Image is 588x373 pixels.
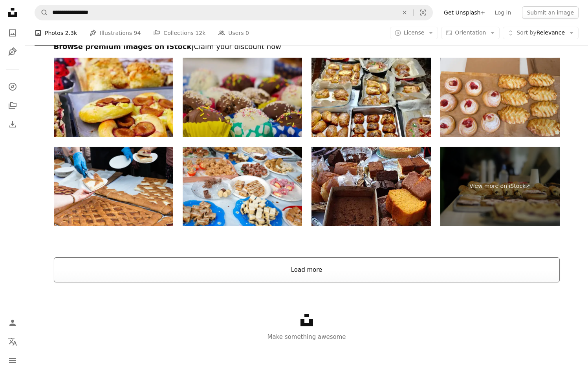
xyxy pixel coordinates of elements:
[25,332,588,342] p: Make something awesome
[54,58,173,137] img: Vertical close-up shot of an assortment of sweet snacks on a table
[54,42,560,51] h2: Browse premium images on iStock
[5,98,20,113] a: Collections
[54,257,560,282] button: Load more
[54,147,173,226] img: placing portion of sweet cheese pie in plate
[5,353,20,368] button: Menu
[503,27,579,39] button: Sort byRelevance
[5,44,20,60] a: Illustrations
[414,5,432,20] button: Visual search
[5,116,20,132] a: Download History
[522,6,579,19] button: Submit an image
[35,5,48,20] button: Search Unsplash
[90,20,141,45] a: Illustrations 94
[517,29,565,37] span: Relevance
[218,20,249,45] a: Users 0
[5,25,20,41] a: Photos
[311,147,431,226] img: table sweet
[441,27,500,39] button: Orientation
[134,29,141,37] span: 94
[5,315,20,331] a: Log in / Sign up
[195,29,205,37] span: 12k
[153,20,205,45] a: Collections 12k
[440,147,560,226] a: View more on iStock↗
[517,29,536,36] span: Sort by
[440,58,560,137] img: Baking in the bakery. Food concept
[5,5,20,22] a: Home — Unsplash
[5,334,20,349] button: Language
[311,58,431,137] img: Homemade easter catalan monas
[490,6,516,19] a: Log in
[245,29,249,37] span: 0
[439,6,490,19] a: Get Unsplash+
[404,29,425,36] span: License
[455,29,486,36] span: Orientation
[183,58,302,137] img: Tasty cakes
[5,79,20,95] a: Explore
[35,5,433,20] form: Find visuals sitewide
[396,5,413,20] button: Clear
[191,42,281,51] span: | Claim your discount now
[183,147,302,226] img: Selection of Homemade Cakes at an Outdoors Food Festival
[390,27,438,39] button: License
